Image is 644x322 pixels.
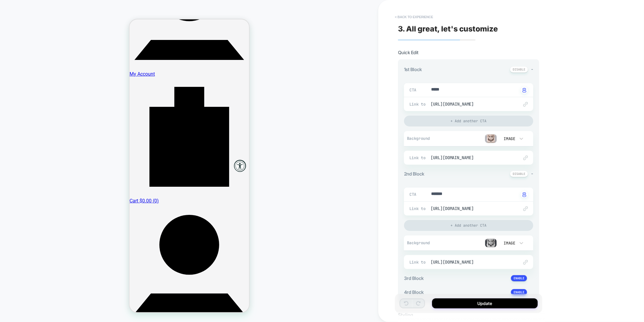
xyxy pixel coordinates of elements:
img: edit [523,206,528,211]
div: Image [503,136,515,141]
span: [URL][DOMAIN_NAME] [431,259,513,265]
img: edit with ai [522,192,526,197]
div: + Add another CTA [404,116,533,126]
span: Background [407,136,437,141]
span: Link to [409,102,428,107]
span: - [531,66,533,72]
img: edit [523,260,528,264]
img: edit [523,156,528,160]
img: preview [485,134,497,143]
span: 1st Block [404,67,422,72]
span: 3. All great, let's customize [398,24,498,33]
span: 4rd Block [404,289,424,295]
span: - [531,171,533,176]
img: edit with ai [522,88,526,93]
span: [URL][DOMAIN_NAME] [431,206,513,211]
span: 2nd Block [404,171,425,177]
span: [URL][DOMAIN_NAME] [431,155,513,160]
span: $0.00 [10,179,22,184]
img: preview [485,238,497,248]
span: Quick Edit [398,50,418,55]
span: Background [407,240,437,245]
span: 3rd Block [404,275,424,281]
span: (0) [23,179,29,184]
span: Link to [409,260,428,265]
div: Image [503,241,515,246]
span: Link to [409,155,428,160]
div: + Add another CTA [404,220,533,231]
img: edit [523,102,528,107]
button: Accessibility Widget, click to open [104,140,117,153]
span: CTA [409,87,417,93]
span: CTA [409,192,417,197]
span: Link to [409,206,428,211]
button: Update [432,298,538,308]
span: [URL][DOMAIN_NAME] [431,101,513,107]
button: < Back to experience [392,12,436,22]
